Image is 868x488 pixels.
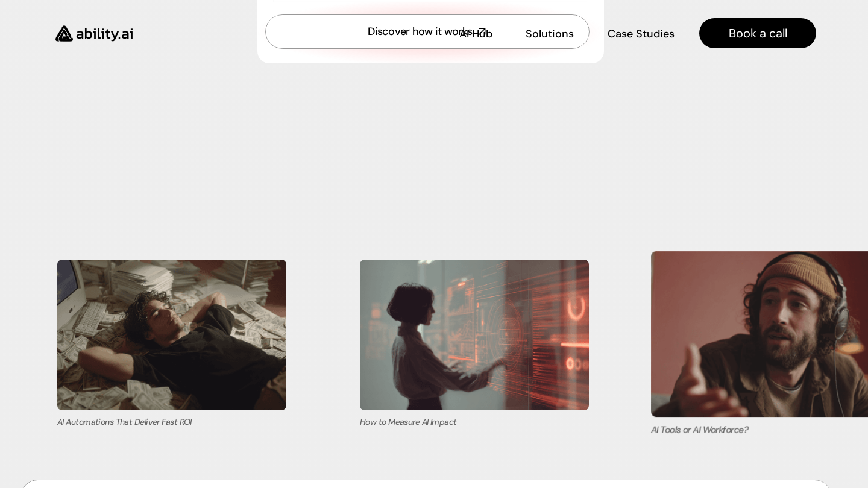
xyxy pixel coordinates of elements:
[526,23,574,44] a: Solutions
[459,23,492,44] a: AI Hub
[526,27,574,42] p: Solutions
[607,23,675,44] a: Case Studies
[57,416,286,428] p: AI Automations That Deliver Fast ROI
[149,18,816,48] nav: Main navigation
[459,27,492,42] p: AI Hub
[699,18,816,48] a: Book a call
[360,416,589,428] p: How to Measure AI Impact
[729,25,787,42] p: Book a call
[20,237,323,451] a: AI Automations That Deliver Fast ROI
[323,237,626,451] a: How to Measure AI Impact
[608,27,675,42] p: Case Studies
